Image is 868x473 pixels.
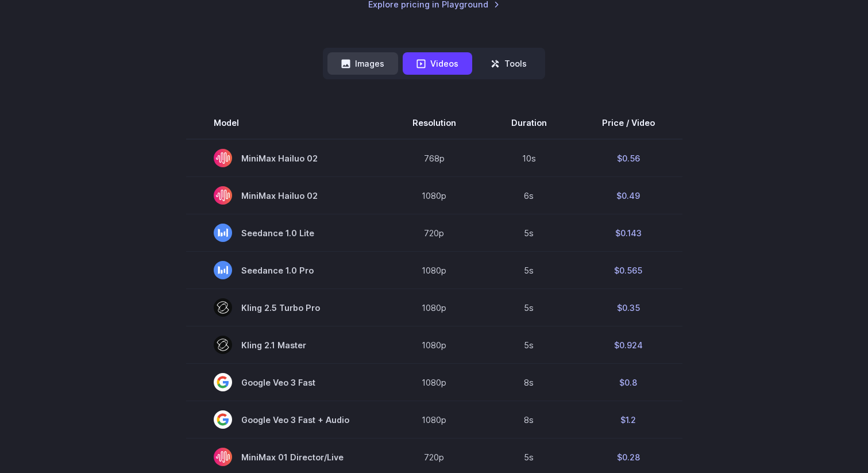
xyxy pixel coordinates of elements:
td: 1080p [385,252,484,289]
button: Images [327,52,398,75]
td: 1080p [385,177,484,214]
th: Model [186,107,385,139]
td: 8s [484,401,574,439]
td: 6s [484,177,574,214]
th: Resolution [385,107,484,139]
span: MiniMax Hailuo 02 [214,149,357,167]
td: 720p [385,214,484,252]
td: 10s [484,139,574,177]
span: Seedance 1.0 Lite [214,224,357,242]
button: Videos [403,52,472,75]
span: Kling 2.1 Master [214,336,357,354]
span: Seedance 1.0 Pro [214,261,357,279]
td: 5s [484,214,574,252]
td: 1080p [385,289,484,326]
td: 1080p [385,364,484,401]
td: 1080p [385,401,484,439]
td: $0.924 [574,326,682,364]
span: MiniMax Hailuo 02 [214,186,357,205]
td: 5s [484,326,574,364]
button: Tools [477,52,541,75]
td: $0.35 [574,289,682,326]
td: $0.143 [574,214,682,252]
td: $0.49 [574,177,682,214]
th: Duration [484,107,574,139]
span: Google Veo 3 Fast [214,373,357,391]
td: $0.565 [574,252,682,289]
td: 768p [385,139,484,177]
td: $0.8 [574,364,682,401]
td: $0.56 [574,139,682,177]
span: MiniMax 01 Director/Live [214,448,357,466]
span: Google Veo 3 Fast + Audio [214,410,357,429]
td: 5s [484,289,574,326]
td: 8s [484,364,574,401]
td: 1080p [385,326,484,364]
td: 5s [484,252,574,289]
td: $1.2 [574,401,682,439]
th: Price / Video [574,107,682,139]
span: Kling 2.5 Turbo Pro [214,298,357,317]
